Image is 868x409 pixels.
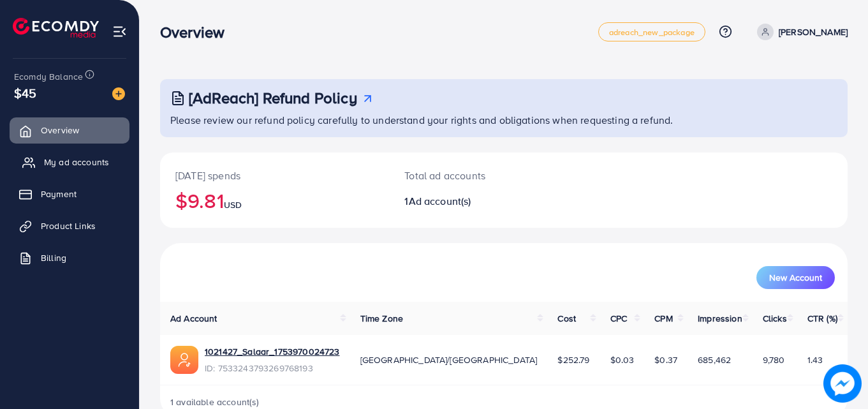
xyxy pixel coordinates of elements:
span: Impression [698,312,742,325]
span: [GEOGRAPHIC_DATA]/[GEOGRAPHIC_DATA] [360,353,538,366]
p: [DATE] spends [175,168,374,183]
span: CPC [610,312,627,325]
span: New Account [769,273,822,282]
p: [PERSON_NAME] [779,24,848,40]
span: $252.79 [557,353,589,366]
span: Clicks [763,312,787,325]
p: Please review our refund policy carefully to understand your rights and obligations when requesti... [170,112,840,128]
span: $0.37 [654,353,677,366]
span: CTR (%) [807,312,837,325]
span: 1 available account(s) [170,396,260,408]
h3: [AdReach] Refund Policy [189,89,357,107]
span: USD [224,198,242,211]
span: $45 [14,84,36,102]
span: Payment [41,188,77,200]
h2: $9.81 [175,188,374,212]
img: menu [112,24,127,39]
h3: Overview [160,23,235,41]
img: image [823,364,862,403]
p: Total ad accounts [404,168,546,183]
span: My ad accounts [44,156,109,168]
h2: 1 [404,195,546,207]
span: 9,780 [763,353,785,366]
span: Cost [557,312,576,325]
a: Payment [10,181,129,207]
span: Overview [41,124,79,137]
a: Overview [10,117,129,143]
a: Product Links [10,213,129,239]
span: adreach_new_package [609,28,695,36]
a: My ad accounts [10,149,129,175]
button: New Account [756,266,835,289]
img: image [112,87,125,100]
span: Product Links [41,219,96,232]
img: logo [13,18,99,38]
a: [PERSON_NAME] [752,24,848,40]
span: Ad Account [170,312,217,325]
img: ic-ads-acc.e4c84228.svg [170,346,198,374]
a: 1021427_Salaar_1753970024723 [205,345,339,358]
span: Ad account(s) [409,194,471,208]
span: Billing [41,251,66,264]
a: Billing [10,245,129,271]
span: Ecomdy Balance [14,70,83,83]
span: $0.03 [610,353,635,366]
a: adreach_new_package [598,22,705,41]
span: Time Zone [360,312,403,325]
span: 685,462 [698,353,731,366]
span: ID: 7533243793269768193 [205,362,339,375]
span: 1.43 [807,353,823,366]
span: CPM [654,312,672,325]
